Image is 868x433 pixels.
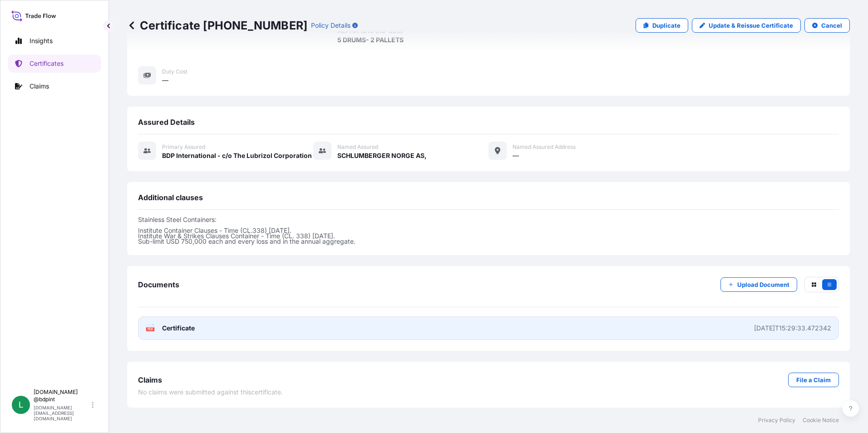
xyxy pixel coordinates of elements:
[8,54,101,73] a: Certificates
[138,280,179,289] span: Documents
[804,18,850,33] button: Cancel
[803,417,839,424] a: Cookie Notice
[754,324,831,333] div: [DATE]T15:29:33.472342
[138,388,283,397] span: No claims were submitted against this certificate .
[162,76,168,85] span: —
[162,151,312,160] span: BDP International - c/o The Lubrizol Corporation
[30,36,53,45] p: Insights
[30,82,49,91] p: Claims
[513,143,576,151] span: Named Assured Address
[19,400,23,409] span: L
[138,118,195,127] span: Assured Details
[636,18,688,33] a: Duplicate
[138,316,839,340] a: PDFCertificate[DATE]T15:29:33.472342
[138,375,162,384] span: Claims
[821,21,842,30] p: Cancel
[709,21,793,30] p: Update & Reissue Certificate
[758,417,795,424] a: Privacy Policy
[513,151,519,160] span: —
[148,328,153,331] text: PDF
[30,59,64,68] p: Certificates
[796,375,831,384] p: File a Claim
[337,151,427,160] span: SCHLUMBERGER NORGE AS,
[337,143,378,151] span: Named Assured
[162,143,205,151] span: Primary assured
[34,389,90,403] p: [DOMAIN_NAME] @bdpint
[788,373,839,387] a: File a Claim
[720,277,797,292] button: Upload Document
[8,77,101,95] a: Claims
[652,21,681,30] p: Duplicate
[138,217,839,244] p: Stainless Steel Containers: Institute Container Clauses - Time (CL.338) [DATE]. Institute War & S...
[162,324,195,333] span: Certificate
[162,68,187,75] span: Duty Cost
[692,18,801,33] a: Update & Reissue Certificate
[737,280,789,289] p: Upload Document
[138,193,203,202] span: Additional clauses
[127,18,307,33] p: Certificate [PHONE_NUMBER]
[34,405,90,421] p: [DOMAIN_NAME][EMAIL_ADDRESS][DOMAIN_NAME]
[311,21,350,30] p: Policy Details
[8,32,101,50] a: Insights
